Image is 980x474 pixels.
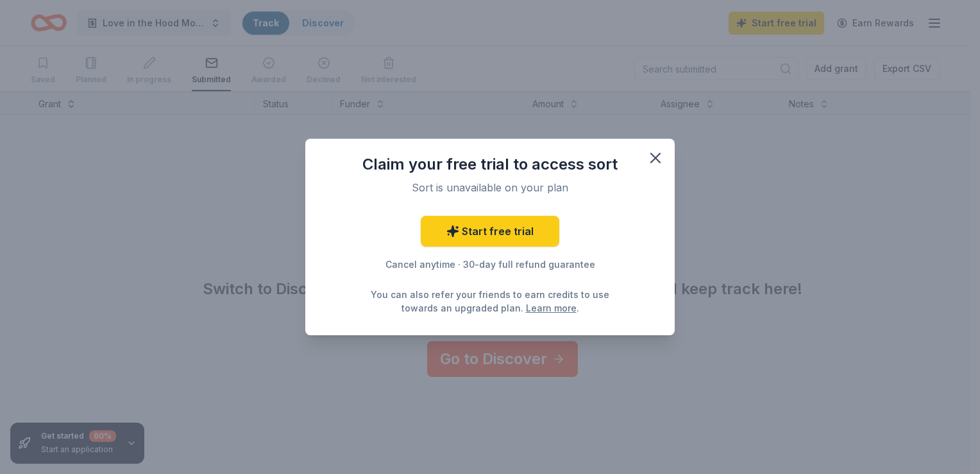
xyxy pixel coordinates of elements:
[421,216,559,247] a: Start free trial
[331,154,649,175] div: Claim your free trial to access sort
[331,257,649,272] div: Cancel anytime · 30-day full refund guarantee
[526,301,577,315] a: Learn more
[346,180,634,195] div: Sort is unavailable on your plan
[367,288,613,315] div: You can also refer your friends to earn credits to use towards an upgraded plan. .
